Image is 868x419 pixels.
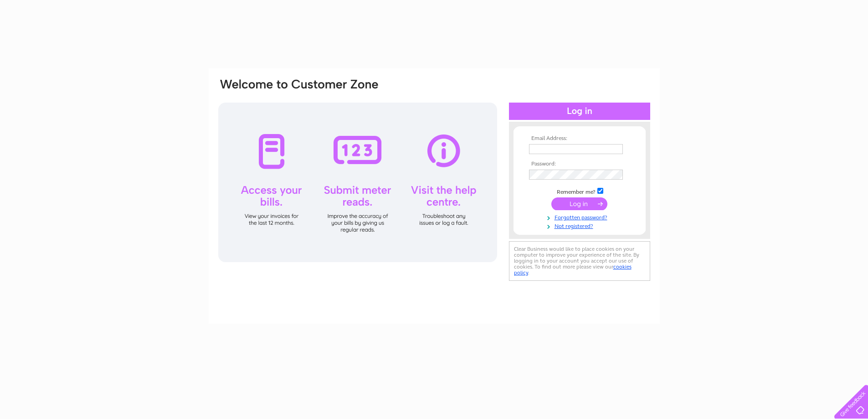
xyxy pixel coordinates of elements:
[551,197,607,210] input: Submit
[527,186,632,196] td: Remember me?
[527,135,632,142] th: Email Address:
[509,241,650,281] div: Clear Business would like to place cookies on your computer to improve your experience of the sit...
[527,161,632,167] th: Password:
[529,212,632,221] a: Forgotten password?
[529,221,632,230] a: Not registered?
[514,264,632,276] a: cookies policy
